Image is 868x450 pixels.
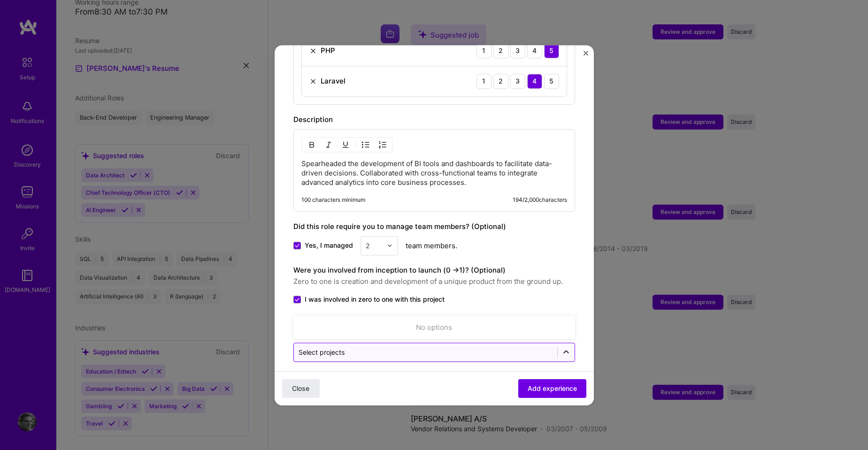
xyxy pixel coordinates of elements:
[309,47,317,54] img: Remove
[305,241,353,250] span: Yes, I managed
[293,115,333,124] label: Description
[293,266,506,275] label: Were you involved from inception to launch (0 - > 1)? (Optional)
[518,379,586,397] button: Add experience
[305,295,445,304] span: I was involved in zero to one with this project
[293,276,575,287] span: Zero to one is creation and development of a unique product from the ground up.
[476,43,492,58] div: 1
[584,51,588,61] button: Close
[299,347,345,357] div: Select projects
[387,243,392,248] img: drop icon
[528,383,577,393] span: Add experience
[301,159,567,187] p: Spearheaded the development of BI tools and dashboards to facilitate data-driven decisions. Colla...
[493,74,508,89] div: 2
[362,141,369,148] img: UL
[321,76,346,86] div: Laravel
[510,43,525,58] div: 3
[476,74,492,89] div: 1
[309,77,317,85] img: Remove
[527,43,542,58] div: 4
[301,196,365,204] div: 100 characters minimum
[527,74,542,89] div: 4
[342,141,349,148] img: Underline
[325,141,332,148] img: Italic
[379,141,386,148] img: OL
[544,74,559,89] div: 5
[493,43,508,58] div: 2
[282,379,320,397] button: Close
[293,222,506,231] label: Did this role require you to manage team members? (Optional)
[513,196,567,204] div: 194 / 2,000 characters
[321,46,335,55] div: PHP
[293,313,575,325] label: Related projects (Optional)
[293,236,575,255] div: team members.
[510,74,525,89] div: 3
[296,319,572,336] div: No options
[292,383,309,393] span: Close
[544,43,559,58] div: 5
[308,141,315,148] img: Bold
